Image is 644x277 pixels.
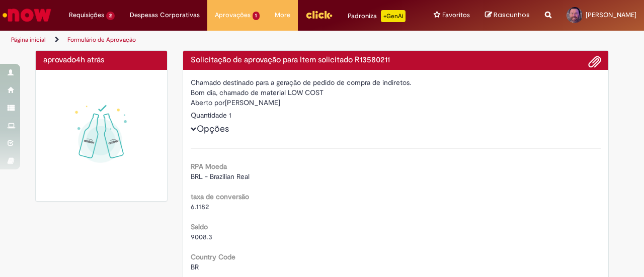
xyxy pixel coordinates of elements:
span: Aprovações [215,10,251,20]
span: 6.1182 [191,202,209,211]
img: ServiceNow [1,5,53,25]
h4: Solicitação de aprovação para Item solicitado R13580211 [191,56,601,65]
div: Chamado destinado para a geração de pedido de compra de indiretos. [191,77,601,87]
span: 4h atrás [76,55,104,65]
a: Formulário de Aprovação [67,36,136,44]
time: 30/09/2025 10:05:20 [76,55,104,65]
div: Bom dia, chamado de material LOW COST [191,87,601,98]
span: 9008.3 [191,232,212,241]
span: BR [191,262,199,271]
a: Rascunhos [485,11,530,20]
div: Quantidade 1 [191,110,601,120]
div: [PERSON_NAME] [191,98,601,110]
span: Requisições [69,10,104,20]
span: 2 [106,12,115,20]
label: Aberto por [191,98,225,108]
span: Rascunhos [494,10,530,20]
b: taxa de conversão [191,192,249,201]
b: Saldo [191,222,208,231]
p: +GenAi [381,10,406,22]
span: Despesas Corporativas [130,10,200,20]
img: click_logo_yellow_360x200.png [305,7,333,22]
span: 1 [253,12,260,20]
h4: aprovado [43,56,159,65]
a: Página inicial [11,36,46,44]
b: Country Code [191,252,235,261]
div: Padroniza [348,10,406,22]
span: Favoritos [442,10,470,20]
ul: Trilhas de página [8,31,422,49]
b: RPA Moeda [191,162,227,171]
span: [PERSON_NAME] [586,11,636,19]
span: BRL - Brazilian Real [191,172,250,181]
span: More [275,10,290,20]
img: sucesso_1.gif [43,77,159,194]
